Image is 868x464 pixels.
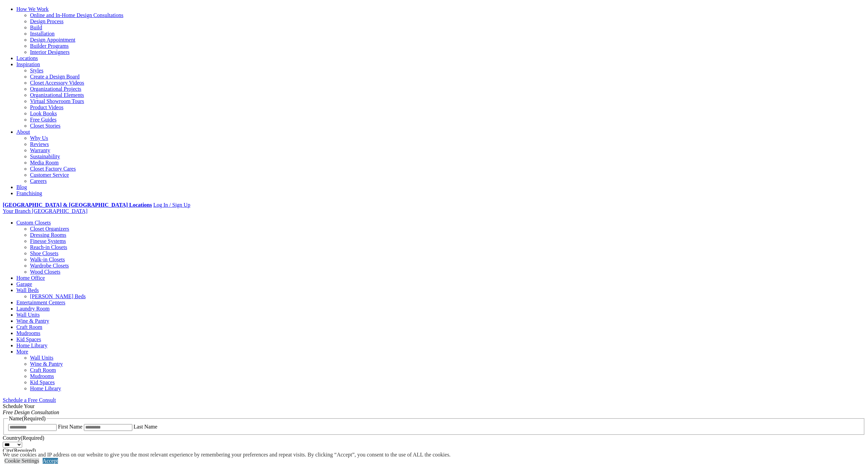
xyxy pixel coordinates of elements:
[30,166,76,172] a: Closet Factory Cares
[30,160,59,165] a: Media Room
[30,257,65,262] a: Walk-in Closets
[30,355,53,361] a: Wall Units
[3,208,88,214] a: Your Branch [GEOGRAPHIC_DATA]
[30,80,84,86] a: Closet Accessory Videos
[16,336,41,342] a: Kid Spaces
[58,424,83,430] label: First Name
[30,117,57,122] a: Free Guides
[30,263,69,269] a: Wardrobe Closets
[4,458,39,464] a: Cookie Settings
[16,306,49,311] a: Laundry Room
[12,448,36,453] span: (Required)
[16,220,51,226] a: Custom Closets
[30,147,50,153] a: Warranty
[3,409,59,415] em: Free Design Consultation
[30,18,63,24] a: Design Process
[30,373,54,379] a: Mudrooms
[30,226,69,232] a: Closet Organizers
[30,111,57,116] a: Look Books
[16,190,42,196] a: Franchising
[3,448,36,453] label: City
[43,458,58,464] a: Accept
[30,232,66,238] a: Dressing Rooms
[16,281,32,287] a: Garage
[30,92,84,98] a: Organizational Elements
[3,208,30,214] span: Your Branch
[30,178,47,184] a: Careers
[16,324,42,330] a: Craft Room
[30,43,69,49] a: Builder Programs
[16,349,28,354] a: More menu text will display only on big screen
[16,61,40,67] a: Inspiration
[30,25,42,30] a: Build
[16,6,49,12] a: How We Work
[153,202,190,208] a: Log In / Sign Up
[30,361,63,367] a: Wine & Pantry
[134,424,158,430] label: Last Name
[16,275,45,281] a: Home Office
[30,293,86,299] a: [PERSON_NAME] Beds
[30,68,43,73] a: Styles
[30,154,60,159] a: Sustainability
[30,98,84,104] a: Virtual Showroom Tours
[30,141,49,147] a: Reviews
[30,386,61,391] a: Home Library
[30,104,63,110] a: Product Videos
[16,330,40,336] a: Mudrooms
[30,86,81,92] a: Organizational Projects
[3,403,59,415] span: Schedule Your
[8,416,46,422] legend: Name
[16,318,49,324] a: Wine & Pantry
[3,397,56,403] a: Schedule a Free Consult (opens a dropdown menu)
[3,452,451,458] div: We use cookies and IP address on our website to give you the most relevant experience by remember...
[30,37,75,43] a: Design Appointment
[30,135,48,141] a: Why Us
[30,244,67,250] a: Reach-in Closets
[16,129,30,135] a: About
[16,184,27,190] a: Blog
[30,367,56,373] a: Craft Room
[3,435,44,441] label: Country
[30,172,69,178] a: Customer Service
[30,49,70,55] a: Interior Designers
[16,300,65,305] a: Entertainment Centers
[30,31,55,37] a: Installation
[16,312,40,318] a: Wall Units
[22,416,45,421] span: (Required)
[30,74,79,79] a: Create a Design Board
[16,343,47,348] a: Home Library
[16,55,38,61] a: Locations
[30,238,66,244] a: Finesse Systems
[30,123,60,129] a: Closet Stories
[30,269,60,275] a: Wood Closets
[16,287,39,293] a: Wall Beds
[3,202,152,208] a: [GEOGRAPHIC_DATA] & [GEOGRAPHIC_DATA] Locations
[32,208,87,214] span: [GEOGRAPHIC_DATA]
[30,12,123,18] a: Online and In-Home Design Consultations
[30,250,58,256] a: Shoe Closets
[30,379,55,385] a: Kid Spaces
[20,435,44,441] span: (Required)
